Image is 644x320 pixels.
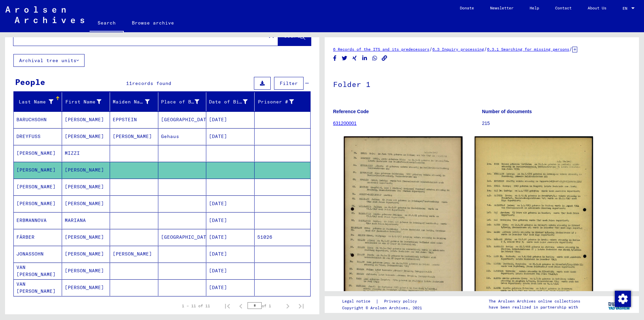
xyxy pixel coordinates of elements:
button: Archival tree units [13,54,85,67]
mat-cell: [DATE] [206,128,255,145]
a: 6.3.1 Searching for missing persons [487,47,569,52]
mat-cell: [PERSON_NAME] [62,111,110,128]
mat-cell: [DATE] [206,212,255,229]
mat-header-cell: Prisoner # [255,92,311,111]
button: Share on Facebook [331,54,338,62]
mat-cell: [PERSON_NAME] [110,246,158,262]
div: Last Name [16,98,53,105]
mat-cell: JONASSOHN [14,246,62,262]
mat-header-cell: Place of Birth [158,92,207,111]
mat-cell: [GEOGRAPHIC_DATA] [158,229,207,245]
span: 11 [126,80,132,86]
div: 1 – 11 of 11 [182,303,210,309]
mat-cell: [PERSON_NAME] [62,279,110,296]
a: 6.3 Inquiry processing [432,47,484,52]
mat-cell: EPPSTEIN [110,111,158,128]
div: Change consent [614,290,631,307]
mat-cell: [PERSON_NAME] [14,179,62,195]
div: Maiden Name [113,98,150,105]
div: Place of Birth [161,98,200,105]
mat-cell: [PERSON_NAME] [62,195,110,212]
span: EN [623,6,630,11]
mat-cell: [DATE] [206,263,255,279]
mat-cell: [PERSON_NAME] [62,128,110,145]
mat-cell: [PERSON_NAME] [62,162,110,178]
b: Reference Code [333,109,369,114]
button: Copy link [381,54,388,62]
mat-cell: DREYFUSS [14,128,62,145]
button: Share on Xing [351,54,358,62]
mat-cell: [PERSON_NAME] [14,145,62,162]
mat-cell: VAN [PERSON_NAME] [14,279,62,296]
mat-header-cell: Last Name [14,92,62,111]
span: records found [132,80,171,86]
mat-header-cell: Date of Birth [206,92,255,111]
mat-cell: MARIANA [62,212,110,229]
span: / [484,46,487,52]
span: / [429,46,432,52]
mat-cell: Gehaus [158,128,207,145]
a: Legal notice [342,298,376,305]
mat-cell: [GEOGRAPHIC_DATA] [158,111,207,128]
img: Change consent [615,291,631,307]
a: Browse archive [124,15,182,31]
div: Prisoner # [257,96,303,107]
button: Last page [294,299,308,313]
mat-header-cell: Maiden Name [110,92,158,111]
p: have been realized in partnership with [489,304,580,310]
div: Date of Birth [209,96,256,107]
span: / [569,46,572,52]
img: yv_logo.png [607,296,632,313]
button: Filter [274,77,304,90]
mat-cell: [PERSON_NAME] [62,229,110,245]
mat-cell: ERBMANNOVA [14,212,62,229]
div: Date of Birth [209,98,248,105]
mat-cell: [DATE] [206,229,255,245]
button: Share on Twitter [341,54,348,62]
div: People [15,76,45,88]
button: Previous page [234,299,248,313]
img: Arolsen_neg.svg [5,6,84,23]
div: Prisoner # [257,98,294,105]
button: First page [221,299,234,313]
mat-cell: FÄRBER [14,229,62,245]
b: Number of documents [482,109,532,114]
mat-cell: [PERSON_NAME] [62,263,110,279]
a: Privacy policy [379,298,425,305]
mat-cell: [PERSON_NAME] [14,162,62,178]
mat-cell: VAN [PERSON_NAME] [14,263,62,279]
mat-cell: [DATE] [206,195,255,212]
mat-cell: [DATE] [206,111,255,128]
div: of 1 [248,303,281,309]
div: | [342,298,425,305]
div: First Name [65,98,102,105]
mat-cell: [PERSON_NAME] [62,179,110,195]
span: Filter [280,80,298,86]
mat-cell: [PERSON_NAME] [62,246,110,262]
mat-cell: [DATE] [206,246,255,262]
div: Maiden Name [113,96,158,107]
button: Next page [281,299,294,313]
p: Copyright © Arolsen Archives, 2021 [342,305,425,311]
mat-cell: [PERSON_NAME] [110,128,158,145]
div: Place of Birth [161,96,208,107]
h1: Folder 1 [333,69,631,98]
mat-cell: [PERSON_NAME] [14,195,62,212]
button: Share on LinkedIn [361,54,368,62]
mat-cell: BARUCHSOHN [14,111,62,128]
p: 215 [482,120,631,127]
mat-cell: [DATE] [206,279,255,296]
button: Share on WhatsApp [371,54,378,62]
a: Search [90,15,124,32]
div: Last Name [16,96,62,107]
mat-cell: MIZZI [62,145,110,162]
div: First Name [65,96,110,107]
mat-cell: 51026 [255,229,311,245]
p: The Arolsen Archives online collections [489,298,580,304]
a: 6 Records of the ITS and its predecessors [333,47,429,52]
a: 631200001 [333,121,357,126]
mat-header-cell: First Name [62,92,110,111]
